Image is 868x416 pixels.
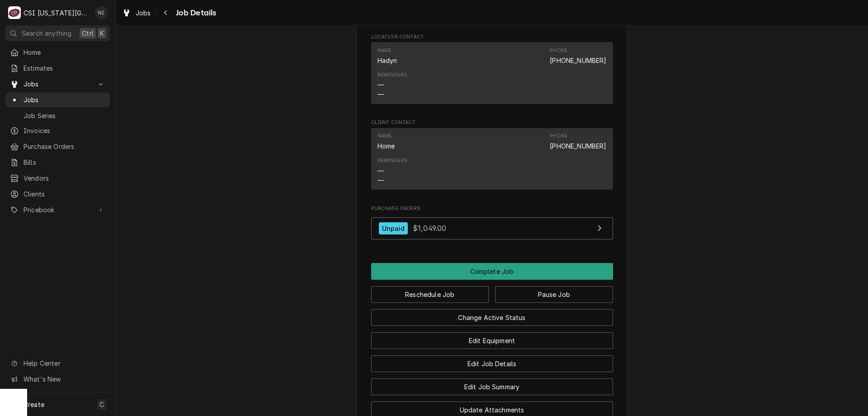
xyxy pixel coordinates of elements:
a: Go to Pricebook [5,202,110,217]
div: — [377,166,384,176]
a: View Purchase Order [371,217,613,239]
span: Purchase Orders [24,142,105,151]
a: [PHONE_NUMBER] [550,142,606,150]
div: Button Group Row [371,349,613,372]
span: Vendors [24,173,105,183]
div: Button Group Row [371,303,613,326]
div: Name [377,47,397,65]
button: Navigate back [159,5,173,20]
div: Contact [371,128,613,190]
div: Location Contact [371,33,613,108]
div: C [8,6,21,19]
div: Name [377,133,392,140]
a: Clients [5,186,110,201]
span: Job Details [173,7,217,19]
div: Phone [550,133,567,140]
div: Button Group Row [371,263,613,280]
div: Phone [550,133,606,151]
span: What's New [24,374,104,384]
a: Purchase Orders [5,139,110,154]
span: Jobs [136,8,151,18]
span: Purchase Orders [371,205,613,212]
button: Reschedule Job [371,286,489,303]
a: Bills [5,155,110,170]
div: CSI Kansas City's Avatar [8,6,21,19]
div: Name [377,133,395,151]
div: Button Group Row [371,280,613,303]
a: [PHONE_NUMBER] [550,57,606,64]
button: Edit Equipment [371,332,613,349]
div: Hadyn [377,56,397,65]
div: Name [377,47,392,54]
div: NI [95,6,108,19]
div: Reminders [377,157,407,185]
span: K [100,29,104,38]
span: Invoices [24,126,105,135]
button: Change Active Status [371,309,613,326]
span: Location Contact [371,33,613,41]
a: Go to Help Center [5,356,110,371]
div: Nate Ingram's Avatar [95,6,108,19]
a: Job Series [5,108,110,123]
a: Invoices [5,123,110,138]
span: Bills [24,158,105,167]
a: Jobs [118,5,155,20]
div: Purchase Orders [371,205,613,244]
span: Pricebook [24,205,92,215]
div: Client Contact [371,119,613,194]
div: Reminders [377,72,407,79]
span: Help Center [24,359,104,368]
a: Estimates [5,61,110,76]
a: Home [5,45,110,60]
div: Unpaid [379,222,408,234]
button: Edit Job Summary [371,378,613,395]
div: Home [377,141,395,151]
span: Job Series [24,111,105,120]
span: Estimates [24,63,105,73]
div: — [377,90,384,99]
div: Reminders [377,157,407,164]
div: Location Contact List [371,42,613,108]
span: Ctrl [82,29,94,38]
button: Search anythingCtrlK [5,25,110,41]
div: Reminders [377,72,407,99]
button: Complete Job [371,263,613,280]
span: $1,049.00 [413,224,446,233]
span: Jobs [24,79,92,89]
div: — [377,176,384,185]
a: Vendors [5,171,110,186]
span: Home [24,48,105,57]
a: Go to What's New [5,372,110,387]
button: Pause Job [495,286,613,303]
button: Edit Job Details [371,355,613,372]
a: Go to Jobs [5,77,110,91]
span: Create [24,401,44,408]
span: Search anything [22,29,71,38]
div: Phone [550,47,567,54]
div: Client Contact List [371,128,613,194]
span: Clients [24,189,105,199]
span: Client Contact [371,119,613,126]
span: C [99,400,104,409]
div: Button Group Row [371,326,613,349]
div: Contact [371,42,613,104]
div: CSI [US_STATE][GEOGRAPHIC_DATA] [24,8,90,18]
a: Jobs [5,92,110,107]
span: Jobs [24,95,105,105]
div: — [377,80,384,90]
div: Button Group Row [371,372,613,395]
div: Phone [550,47,606,65]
